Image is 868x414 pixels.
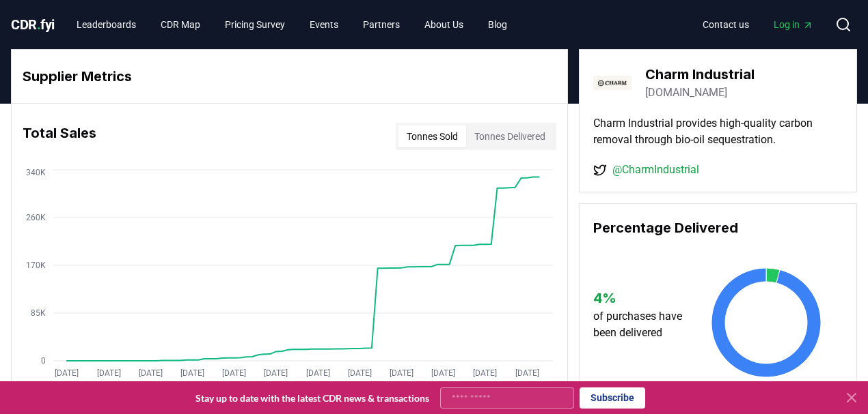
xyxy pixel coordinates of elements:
a: Leaderboards [66,12,147,37]
tspan: [DATE] [306,368,330,378]
tspan: 85K [31,308,46,318]
a: CDR Map [150,12,211,37]
tspan: [DATE] [431,368,455,378]
tspan: [DATE] [180,368,204,378]
tspan: [DATE] [55,368,79,378]
p: of purchases have been delivered [593,308,691,341]
a: Events [299,12,349,37]
h3: 4 % [593,288,691,308]
button: Tonnes Sold [398,125,466,147]
tspan: [DATE] [348,368,372,378]
h3: Charm Industrial [645,64,755,85]
tspan: [DATE] [97,368,121,378]
span: Log in [774,18,813,31]
a: About Us [413,12,474,37]
h3: Supplier Metrics [23,66,556,87]
a: Contact us [692,12,760,37]
tspan: 0 [41,356,46,366]
tspan: [DATE] [264,368,288,378]
p: Charm Industrial provides high-quality carbon removal through bio-oil sequestration. [593,115,843,148]
a: Pricing Survey [214,12,296,37]
tspan: 170K [26,261,46,270]
a: Partners [352,12,411,37]
tspan: [DATE] [515,368,539,378]
span: CDR fyi [11,16,55,33]
tspan: 340K [26,168,46,177]
tspan: [DATE] [390,368,413,378]
span: . [37,16,41,33]
a: Blog [477,12,518,37]
tspan: [DATE] [474,368,498,378]
h3: Percentage Delivered [593,218,843,238]
tspan: 260K [26,213,46,222]
nav: Main [66,12,518,37]
button: Tonnes Delivered [466,125,554,147]
tspan: [DATE] [139,368,163,378]
a: CDR.fyi [11,15,55,34]
a: Log in [763,12,824,37]
img: Charm Industrial-logo [593,63,632,102]
a: @CharmIndustrial [612,162,699,178]
tspan: [DATE] [222,368,246,378]
nav: Main [692,12,824,37]
a: [DOMAIN_NAME] [645,85,727,101]
h3: Total Sales [23,123,96,150]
